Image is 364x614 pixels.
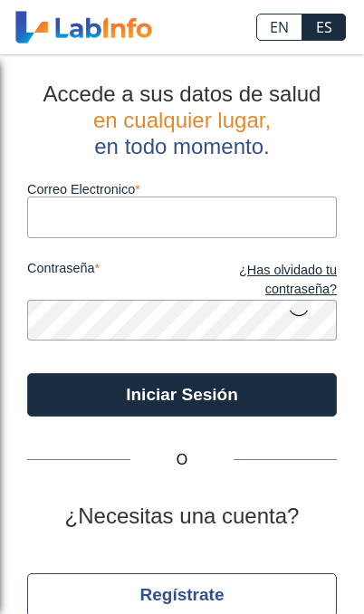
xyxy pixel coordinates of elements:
[27,373,337,417] button: Iniciar Sesión
[27,504,337,530] h2: ¿Necesitas una cuenta?
[302,14,346,41] a: ES
[43,82,321,106] span: Accede a sus datos de salud
[27,261,182,300] label: contraseña
[27,182,337,197] label: Correo Electronico
[256,14,302,41] a: EN
[182,261,337,300] a: ¿Has olvidado tu contraseña?
[94,134,269,158] span: en todo momento.
[130,449,234,471] span: O
[93,108,271,132] span: en cualquier lugar,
